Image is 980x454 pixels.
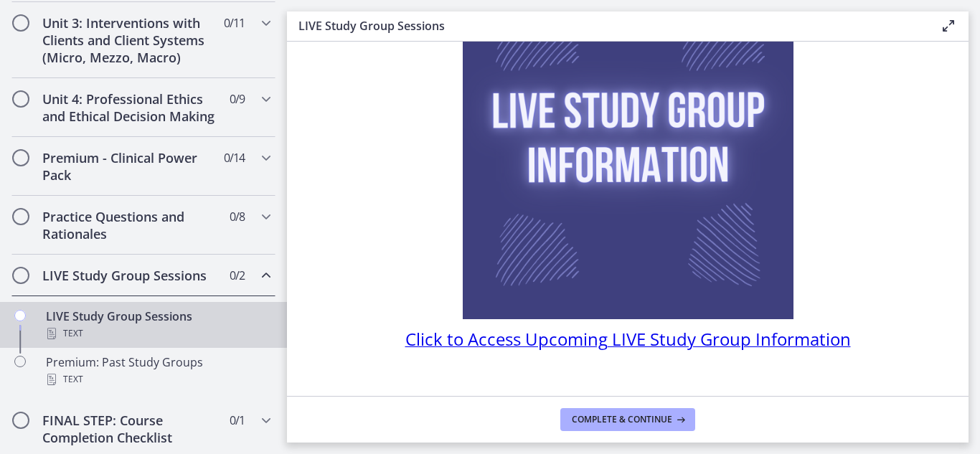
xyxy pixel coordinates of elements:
[230,412,245,429] span: 0 / 1
[42,412,217,446] h2: FINAL STEP: Course Completion Checklist
[405,327,851,351] span: Click to Access Upcoming LIVE Study Group Information
[42,267,217,284] h2: LIVE Study Group Sessions
[224,14,245,32] span: 0 / 11
[46,371,270,388] div: Text
[46,308,270,342] div: LIVE Study Group Sessions
[46,354,270,388] div: Premium: Past Study Groups
[572,414,672,425] span: Complete & continue
[230,267,245,284] span: 0 / 2
[42,90,217,125] h2: Unit 4: Professional Ethics and Ethical Decision Making
[46,325,270,342] div: Text
[405,334,851,349] a: Click to Access Upcoming LIVE Study Group Information
[42,149,217,184] h2: Premium - Clinical Power Pack
[560,408,695,431] button: Complete & continue
[230,90,245,108] span: 0 / 9
[42,14,217,66] h2: Unit 3: Interventions with Clients and Client Systems (Micro, Mezzo, Macro)
[298,17,917,34] h3: LIVE Study Group Sessions
[230,208,245,225] span: 0 / 8
[224,149,245,166] span: 0 / 14
[42,208,217,242] h2: Practice Questions and Rationales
